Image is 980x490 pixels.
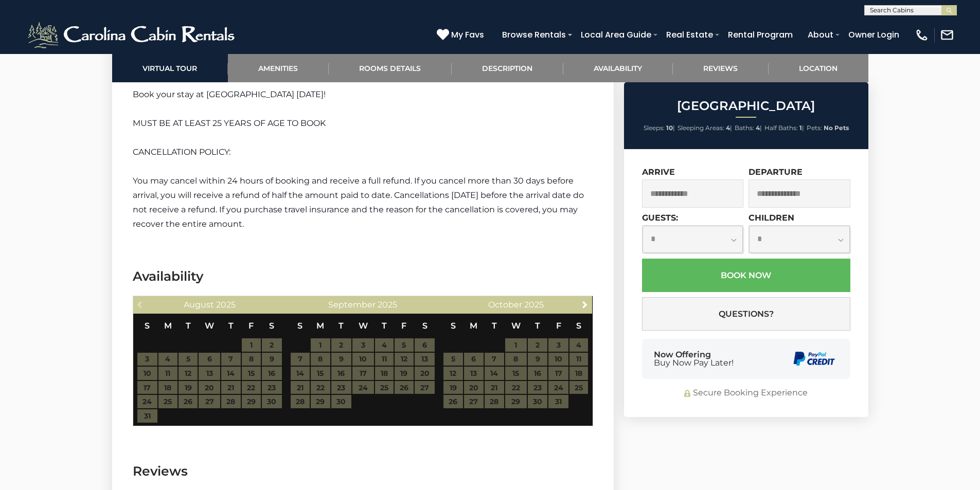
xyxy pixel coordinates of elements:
[843,26,904,44] a: Owner Login
[807,124,822,132] span: Pets:
[576,26,656,44] a: Local Area Guide
[488,300,522,310] span: October
[535,321,540,331] span: Thursday
[359,321,368,331] span: Wednesday
[451,321,456,331] span: Sunday
[269,321,274,331] span: Saturday
[328,300,376,310] span: September
[654,359,734,367] span: Buy Now Pay Later!
[524,300,544,310] span: 2025
[661,26,718,44] a: Real Estate
[735,124,754,132] span: Baths:
[437,28,487,42] a: My Favs
[726,124,730,132] strong: 4
[556,321,561,331] span: Friday
[26,20,239,50] img: White-1-2.png
[576,321,581,331] span: Saturday
[133,462,593,480] h3: Reviews
[749,167,803,177] label: Departure
[678,121,732,135] li: |
[642,213,678,223] label: Guests:
[228,321,234,331] span: Thursday
[642,297,850,331] button: Questions?
[644,121,675,135] li: |
[338,321,344,331] span: Tuesday
[497,26,571,44] a: Browse Rentals
[678,124,724,132] span: Sleeping Areas:
[756,124,760,132] strong: 4
[186,321,191,331] span: Tuesday
[248,321,254,331] span: Friday
[642,259,850,292] button: Book Now
[764,124,798,132] span: Half Baths:
[133,176,584,229] span: You may cancel within 24 hours of booking and receive a full refund. If you cancel more than 30 d...
[769,54,868,82] a: Location
[940,28,954,42] img: mail-regular-white.png
[644,124,665,132] span: Sleeps:
[803,26,839,44] a: About
[563,54,673,82] a: Availability
[205,321,214,331] span: Wednesday
[764,121,804,135] li: |
[735,121,762,135] li: |
[164,321,172,331] span: Monday
[133,118,326,128] span: MUST BE AT LEAST 25 YEARS OF AGE TO BOOK
[452,54,563,82] a: Description
[723,26,798,44] a: Rental Program
[915,28,929,42] img: phone-regular-white.png
[422,321,427,331] span: Saturday
[133,267,593,285] h3: Availability
[511,321,521,331] span: Wednesday
[654,351,734,367] div: Now Offering
[133,147,230,157] span: CANCELLATION POLICY:
[824,124,849,132] strong: No Pets
[673,54,769,82] a: Reviews
[799,124,802,132] strong: 1
[184,300,214,310] span: August
[401,321,406,331] span: Friday
[216,300,236,310] span: 2025
[112,54,228,82] a: Virtual Tour
[642,167,675,177] label: Arrive
[627,99,866,113] h2: [GEOGRAPHIC_DATA]
[297,321,302,331] span: Sunday
[642,387,850,399] div: Secure Booking Experience
[666,124,673,132] strong: 10
[382,321,387,331] span: Thursday
[133,89,326,99] span: Book your stay at [GEOGRAPHIC_DATA] [DATE]!
[581,300,589,308] span: Next
[492,321,497,331] span: Tuesday
[378,300,397,310] span: 2025
[329,54,452,82] a: Rooms Details
[578,298,591,311] a: Next
[145,321,150,331] span: Sunday
[749,213,794,223] label: Children
[451,28,484,41] span: My Favs
[470,321,477,331] span: Monday
[316,321,324,331] span: Monday
[228,54,329,82] a: Amenities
